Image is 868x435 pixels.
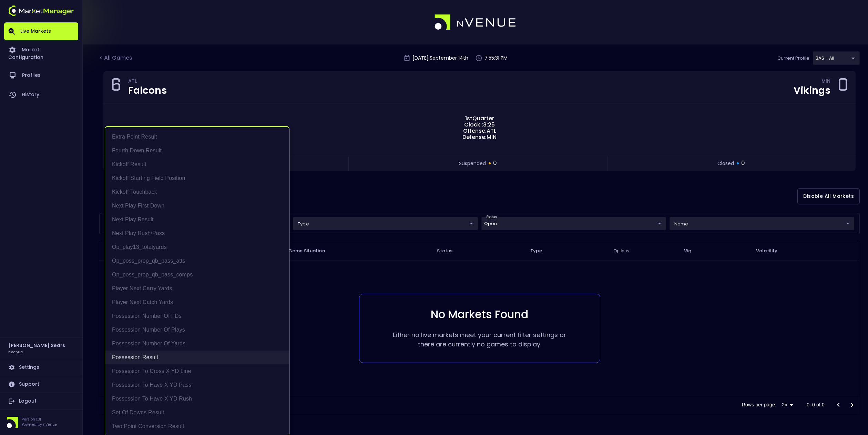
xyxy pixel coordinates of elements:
li: Possession Number of FDs [105,309,289,323]
li: Two Point Conversion Result [105,419,289,433]
li: Kickoff Starting Field Position [105,171,289,185]
li: Set of Downs Result [105,406,289,419]
li: Extra Point Result [105,130,289,144]
li: Player Next Carry Yards [105,282,289,295]
li: Next Play Result [105,213,289,226]
li: Next Play Rush/Pass [105,226,289,240]
li: Possession Result [105,351,289,364]
li: Player Next Catch Yards [105,295,289,309]
li: op_play13_totalyards [105,240,289,254]
li: Kickoff Touchback [105,185,289,199]
li: Next Play First Down [105,199,289,213]
li: Kickoff Result [105,158,289,171]
li: Possession to Have X YD Pass [105,378,289,392]
li: Fourth Down Result [105,144,289,158]
li: Possession to Cross X YD Line [105,364,289,378]
li: op_poss_prop_qb_pass_atts [105,254,289,268]
li: Possession to Have X YD Rush [105,392,289,406]
li: Possession Number of Yards [105,337,289,351]
li: op_poss_prop_qb_pass_comps [105,268,289,282]
li: Possession Number of Plays [105,323,289,337]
